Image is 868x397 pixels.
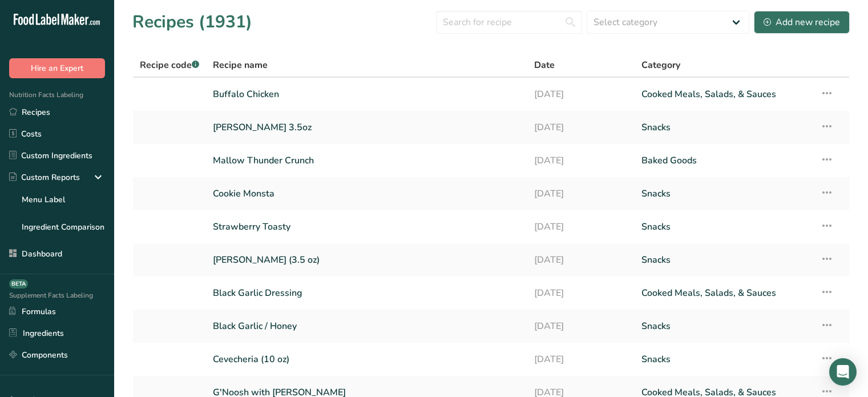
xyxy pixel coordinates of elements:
a: [DATE] [534,115,628,139]
span: Recipe name [213,58,268,72]
a: [DATE] [534,281,628,305]
button: Add new recipe [754,11,850,34]
a: [PERSON_NAME] 3.5oz [213,115,520,139]
a: Black Garlic Dressing [213,281,520,305]
a: Snacks [641,248,806,272]
a: Strawberry Toasty [213,215,520,239]
a: Snacks [641,314,806,338]
a: [DATE] [534,314,628,338]
a: Mallow Thunder Crunch [213,149,520,173]
span: Date [534,58,555,72]
a: [DATE] [534,215,628,239]
button: Hire an Expert [9,58,105,78]
a: [DATE] [534,248,628,272]
a: Cooked Meals, Salads, & Sauces [641,281,806,305]
a: [DATE] [534,82,628,106]
a: [PERSON_NAME] (3.5 oz) [213,248,520,272]
input: Search for recipe [436,11,582,34]
a: Snacks [641,115,806,139]
a: [DATE] [534,182,628,206]
a: Baked Goods [641,149,806,173]
div: Open Intercom Messenger [829,358,857,386]
a: Cooked Meals, Salads, & Sauces [641,82,806,106]
a: Snacks [641,347,806,371]
span: Category [641,58,680,72]
a: Snacks [641,215,806,239]
a: Black Garlic / Honey [213,314,520,338]
a: Buffalo Chicken [213,82,520,106]
div: Custom Reports [9,171,80,183]
a: [DATE] [534,149,628,173]
div: Add new recipe [764,15,840,29]
a: [DATE] [534,347,628,371]
span: Recipe code [140,59,199,71]
a: Cookie Monsta [213,182,520,206]
h1: Recipes (1931) [132,9,252,35]
a: Cevecheria (10 oz) [213,347,520,371]
a: Snacks [641,182,806,206]
div: BETA [9,279,28,288]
